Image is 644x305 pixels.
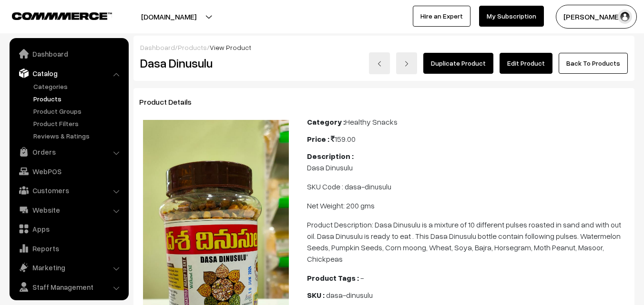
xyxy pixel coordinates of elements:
span: Product Details [139,97,203,107]
div: 159.00 [307,133,629,145]
b: Category : [307,117,345,127]
b: Price : [307,134,329,144]
a: Apps [12,220,125,237]
a: Edit Product [500,53,552,74]
div: Healthy Snacks [307,116,629,128]
img: left-arrow.png [377,61,382,67]
span: dasa-dinusulu [326,290,373,300]
a: Catalog [12,65,125,82]
a: Categories [31,81,125,91]
span: - [360,273,364,283]
img: user [618,10,632,24]
a: Website [12,201,125,218]
div: / / [140,42,628,52]
a: Hire an Expert [413,6,470,27]
a: Duplicate Product [423,53,493,74]
a: My Subscription [479,6,544,27]
p: SKU Code : dasa-dinusulu [307,181,629,192]
span: View Product [210,43,251,51]
a: Dashboard [12,45,125,62]
h2: Dasa Dinusulu [140,56,293,70]
a: COMMMERCE [12,10,95,21]
a: Reviews & Ratings [31,131,125,141]
a: Product Filters [31,118,125,128]
button: [PERSON_NAME] [556,5,637,29]
a: Reports [12,240,125,257]
img: right-arrow.png [404,61,409,67]
p: Dasa Dinusulu [307,162,629,173]
a: Product Groups [31,106,125,116]
button: [DOMAIN_NAME] [108,5,230,29]
a: Marketing [12,259,125,276]
a: WebPOS [12,163,125,180]
p: Net Weight: 200 gms [307,200,629,211]
a: Products [178,43,207,51]
b: Description : [307,151,354,161]
a: Dashboard [140,43,175,51]
a: Orders [12,143,125,160]
img: COMMMERCE [12,12,112,20]
a: Customers [12,182,125,199]
a: Staff Management [12,278,125,295]
b: Product Tags : [307,273,359,283]
a: Products [31,94,125,104]
b: SKU : [307,290,325,300]
p: Product Description: Dasa Dinusulu is a mixture of 10 different pulses roasted in sand and with o... [307,219,629,265]
a: Back To Products [559,53,628,74]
